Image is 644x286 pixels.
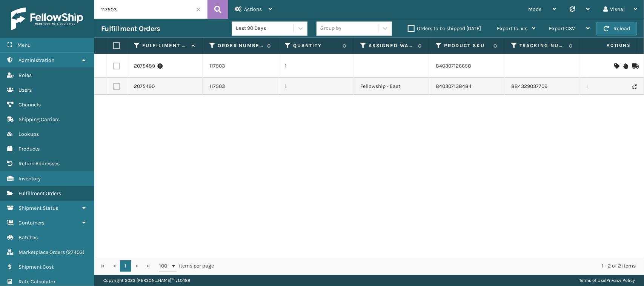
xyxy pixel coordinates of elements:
label: Product SKU [444,42,490,49]
td: 1 [278,54,354,78]
div: 1 - 2 of 2 items [225,262,636,270]
label: Order Number [218,42,263,49]
span: Administration [18,57,54,63]
div: Group by [320,25,341,32]
td: 1 [278,78,354,95]
span: Users [18,87,32,93]
span: Menu [17,42,31,48]
td: Fellowship - East [354,78,429,95]
a: 117503 [209,62,225,70]
span: Rate Calculator [18,278,55,285]
span: Lookups [18,131,39,137]
label: Quantity [293,42,339,49]
a: Terms of Use [579,278,605,283]
span: ( 27403 ) [66,249,85,255]
span: Actions [244,6,262,12]
a: 1 [120,260,131,272]
span: Actions [583,39,635,52]
a: 884329037709 [511,83,547,89]
span: Fulfillment Orders [18,190,61,197]
a: Privacy Policy [606,278,635,283]
span: 100 [159,262,171,270]
span: items per page [159,260,214,272]
span: Shipment Cost [18,264,54,270]
button: Reload [596,22,637,35]
span: Shipping Carriers [18,116,60,123]
label: Assigned Warehouse [369,42,414,49]
a: 2075489 [134,62,155,70]
span: Export to .xls [497,25,527,32]
a: 840307138484 [436,83,472,89]
i: On Hold [623,63,628,69]
i: Mark as Shipped [632,63,637,69]
label: Orders to be shipped [DATE] [408,25,481,32]
a: 840307126658 [436,63,471,69]
label: Tracking Number [520,42,565,49]
span: Products [18,146,40,152]
a: 117503 [209,83,225,90]
span: Export CSV [549,25,575,32]
span: Shipment Status [18,205,58,211]
span: Marketplace Orders [18,249,65,255]
span: Return Addresses [18,160,60,167]
div: Last 90 Days [236,25,294,32]
span: Channels [18,101,41,108]
p: Copyright 2023 [PERSON_NAME]™ v 1.0.189 [103,275,190,286]
i: Never Shipped [632,84,637,89]
span: Mode [528,6,541,12]
div: | [579,275,635,286]
i: Assign Carrier and Warehouse [614,63,619,69]
span: Containers [18,220,45,226]
a: 2075490 [134,83,155,90]
span: Batches [18,234,38,241]
label: Fulfillment Order Id [142,42,188,49]
img: logo [11,8,83,30]
h3: Fulfillment Orders [101,24,160,33]
span: Inventory [18,175,41,182]
span: Roles [18,72,32,78]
